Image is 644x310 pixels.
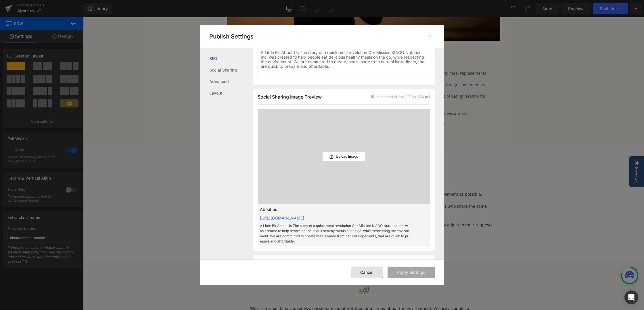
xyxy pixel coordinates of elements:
[209,64,253,76] a: Social Sharing
[298,186,410,199] p: Partner with people or companies who share the same values as us.
[298,65,407,70] p: Revolutionize the way busy or on-the-go consumers eat.
[154,76,262,99] p: We are committed to create meals made from natural ingredients, that are quick to prepare and aff...
[167,288,394,306] p: We are a small family business, passionate about nutrition and caring about the environment. We a...
[260,206,409,213] p: About us
[258,94,322,100] span: Social Sharing Image Preview
[209,33,254,40] p: Publish Settings
[154,53,262,70] p: KIAGO Nutrition inc. was created to help people eat delicious healthy meals on the go, while resp...
[624,290,638,304] div: Open Intercom Messenger
[298,105,407,111] p: Save consumers time and money.
[209,76,253,87] a: Advanced
[209,53,253,64] a: SEO
[298,205,410,217] p: Listen to our customers to quickly adjust to their requests and preferences.
[164,211,276,224] p: Respect the environment in the production and consumption of each meal.
[209,87,253,99] a: Layout
[298,53,407,59] p: Become a market leader in healthy meal replacements.
[351,267,383,278] button: Cancel
[388,267,435,278] button: Apply Settings
[164,199,276,205] p: Inform and share health information.
[336,155,358,159] p: Upload Image
[167,258,394,266] h2: The KIAGO Meals Story
[298,93,407,99] p: Contribute to the respect of the environment.
[298,76,407,88] p: Inform consumers of the benefits of eating healthy for their body.
[371,94,430,99] div: (Recommended size: 1200 x 630 px)
[164,174,276,193] p: Constantly following and learning from the latest nutritional studies to improve our product and ...
[260,223,409,244] p: A Little Bit About Us The story of a quick meal revolution Our Mission KIAGO Nutrition Inc. was c...
[260,215,304,220] a: [URL][DOMAIN_NAME]
[285,38,407,46] h2: Our Vision
[154,38,276,46] h2: Our Mission
[298,174,410,180] p: Make every meal as fast and convenient as possible.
